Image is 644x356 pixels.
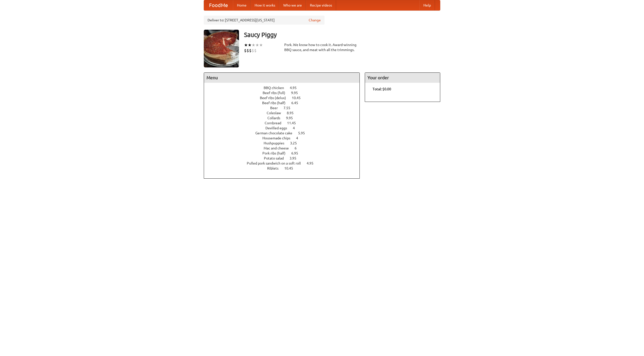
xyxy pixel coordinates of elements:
span: 3.25 [290,141,302,145]
span: Devilled eggs [265,126,292,130]
a: Collards 9.95 [267,116,302,120]
a: Potato salad 3.95 [264,156,306,160]
span: 4.95 [307,161,318,165]
h4: Your order [365,73,440,83]
a: Beef ribs (full) 9.95 [263,91,307,95]
span: Beef ribs (full) [263,91,290,95]
span: Pork ribs (half) [262,151,291,155]
span: 10.45 [284,166,298,170]
a: Help [419,0,435,10]
a: BBQ chicken 4.95 [264,86,306,90]
li: ★ [259,42,263,48]
span: 4 [293,126,300,130]
span: 6.95 [291,151,303,155]
span: Beer [270,106,283,110]
a: Coleslaw 8.95 [267,111,303,115]
span: 3.95 [290,156,301,160]
li: ★ [244,42,248,48]
a: German chocolate cake 5.95 [255,131,314,135]
span: 10.45 [292,96,306,100]
span: Pulled pork sandwich on a soft roll [247,161,306,165]
div: Deliver to: [STREET_ADDRESS][US_STATE] [204,16,325,25]
img: angular.jpg [204,30,239,67]
li: ★ [255,42,259,48]
a: Beef ribs (half) 6.45 [262,101,307,105]
span: Housemade chips [262,136,295,140]
a: Who we are [279,0,306,10]
a: Housemade chips 4 [262,136,307,140]
span: Riblets [267,166,284,170]
a: Home [233,0,251,10]
a: Pork ribs (half) 6.95 [262,151,307,155]
span: 9.95 [291,91,303,95]
span: 11.45 [287,121,301,125]
span: 4 [296,136,303,140]
a: Riblets 10.45 [267,166,302,170]
span: 4.95 [290,86,302,90]
h3: Saucy Piggy [244,30,440,40]
h4: Menu [204,73,359,83]
li: $ [244,48,247,53]
span: Hushpuppies [264,141,289,145]
li: $ [249,48,252,53]
div: Pork. We know how to cook it. Award-winning BBQ sauce, and meat with all the trimmings. [284,42,360,52]
b: Total: $0.00 [373,87,391,91]
span: Mac and cheese [264,146,294,150]
li: $ [254,48,257,53]
span: 6 [295,146,302,150]
span: Cornbread [265,121,286,125]
a: Devilled eggs 4 [265,126,304,130]
li: $ [247,48,249,53]
a: Change [309,18,321,23]
li: $ [252,48,254,53]
span: Beef ribs (delux) [260,96,291,100]
span: BBQ chicken [264,86,289,90]
li: ★ [252,42,255,48]
a: FoodMe [204,0,233,10]
span: Beef ribs (half) [262,101,291,105]
li: ★ [248,42,252,48]
a: Mac and cheese 6 [264,146,306,150]
span: German chocolate cake [255,131,297,135]
span: 6.45 [291,101,303,105]
span: 8.95 [287,111,299,115]
span: 7.55 [284,106,295,110]
a: Recipe videos [306,0,336,10]
span: Potato salad [264,156,289,160]
a: Beer 7.55 [270,106,300,110]
a: Beef ribs (delux) 10.45 [260,96,310,100]
span: Collards [267,116,285,120]
a: Cornbread 11.45 [265,121,305,125]
span: 9.95 [286,116,298,120]
span: 5.95 [298,131,310,135]
a: Hushpuppies 3.25 [264,141,306,145]
a: Pulled pork sandwich on a soft roll 4.95 [247,161,323,165]
a: How it works [251,0,279,10]
span: Coleslaw [267,111,286,115]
